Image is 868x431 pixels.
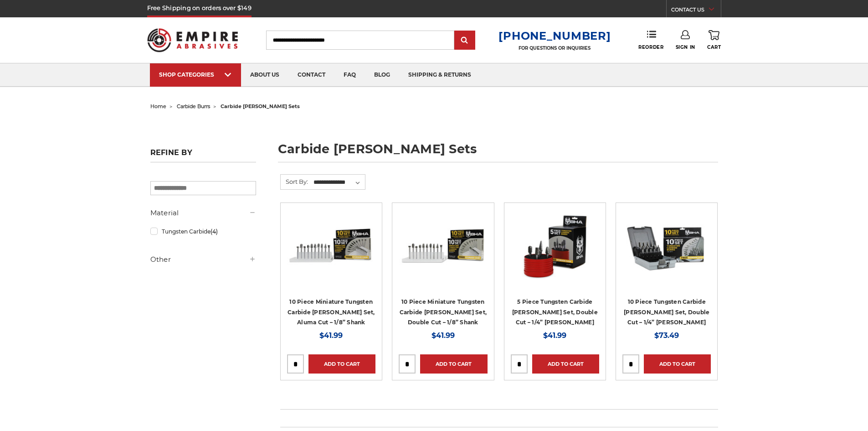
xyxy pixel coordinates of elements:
span: $73.49 [654,331,679,340]
img: BHA Carbide Burr 10 Piece Set, Double Cut with 1/4" Shanks [622,209,711,282]
span: Cart [707,44,721,50]
img: Empire Abrasives [147,22,238,58]
a: carbide burrs [177,103,210,109]
a: shipping & returns [399,63,480,87]
a: home [150,103,166,109]
a: BHA Carbide Burr 10 Piece Set, Double Cut with 1/4" Shanks [622,209,711,326]
span: Sign In [676,44,695,50]
a: faq [334,63,365,87]
a: contact [288,63,334,87]
a: CONTACT US [671,5,721,17]
img: BHA Double Cut Carbide Burr 5 Piece Set, 1/4" Shank [511,209,599,282]
a: Add to Cart [308,354,375,374]
div: SHOP CATEGORIES [159,71,232,78]
h5: Material [150,208,256,218]
a: Cart [707,30,721,50]
span: $41.99 [543,331,566,340]
span: Reorder [638,44,663,50]
a: BHA Double Cut Carbide Burr 5 Piece Set, 1/4" Shank [511,209,599,326]
span: (4) [211,228,218,235]
h5: Other [150,254,256,265]
select: Sort By: [312,176,365,189]
input: Submit [456,31,474,50]
a: Reorder [638,30,663,50]
a: Add to Cart [420,354,487,374]
img: BHA Aluma Cut Mini Carbide Burr Set, 1/8" Shank [287,209,375,282]
span: $41.99 [431,331,455,340]
a: Tungsten Carbide(4) [150,223,256,239]
span: carbide [PERSON_NAME] sets [221,103,300,109]
img: BHA Double Cut Mini Carbide Burr Set, 1/8" Shank [399,209,487,282]
a: [PHONE_NUMBER] [498,29,611,42]
a: BHA Aluma Cut Mini Carbide Burr Set, 1/8" Shank [287,209,375,326]
a: blog [365,63,399,87]
a: Add to Cart [644,354,711,374]
label: Sort By: [281,175,308,188]
p: FOR QUESTIONS OR INQUIRIES [498,45,611,51]
span: $41.99 [319,331,343,340]
a: about us [241,63,288,87]
h5: Refine by [150,148,256,162]
a: Add to Cart [532,354,599,374]
a: BHA Double Cut Mini Carbide Burr Set, 1/8" Shank [399,209,487,326]
h1: carbide [PERSON_NAME] sets [278,143,718,162]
